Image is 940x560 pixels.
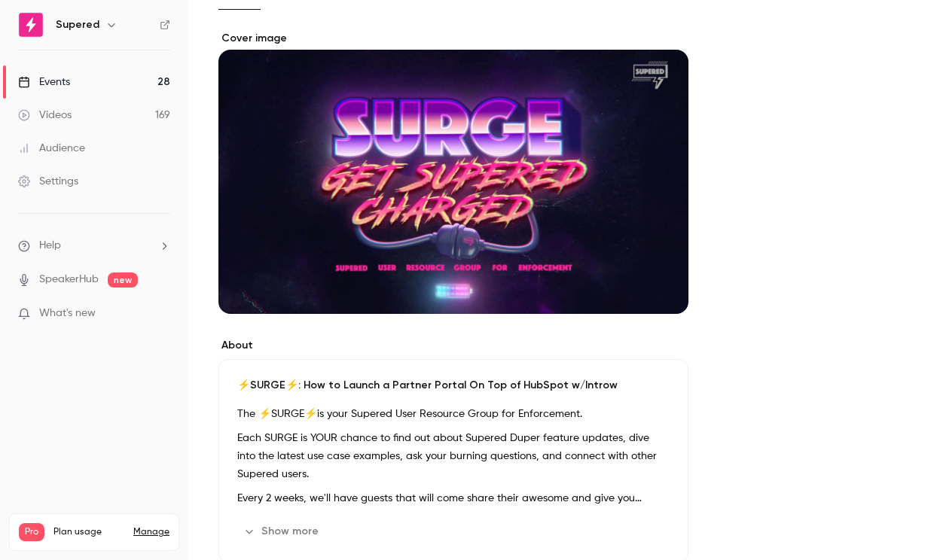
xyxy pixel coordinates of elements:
[18,108,72,123] div: Videos
[18,238,170,254] li: help-dropdown-opener
[19,523,44,541] span: Pro
[237,429,670,483] p: Each SURGE is YOUR chance to find out about Supered Duper feature updates, dive into the latest u...
[19,13,43,37] img: Supered
[152,307,170,321] iframe: Noticeable Trigger
[237,378,670,393] p: ⚡️SURGE⚡️: How to Launch a Partner Portal On Top of HubSpot w/Introw
[133,526,169,538] a: Manage
[18,141,85,156] div: Audience
[237,489,670,507] p: Every 2 weeks, we'll have guests that will come share their awesome and give you actionable advic...
[39,272,99,288] a: SpeakerHub
[218,338,688,353] label: About
[18,75,70,90] div: Events
[218,31,688,314] section: Cover image
[56,17,99,32] h6: Supered
[137,543,148,552] span: 169
[39,306,96,321] span: What's new
[108,272,138,288] span: new
[18,174,78,189] div: Settings
[19,541,47,555] p: Videos
[53,526,124,538] span: Plan usage
[39,238,61,254] span: Help
[237,405,670,423] p: The ⚡️SURGE⚡️is your Supered User Resource Group for Enforcement.
[646,272,676,302] button: cover-image
[237,519,328,543] button: Show more
[218,31,688,46] label: Cover image
[137,541,169,555] p: / 150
